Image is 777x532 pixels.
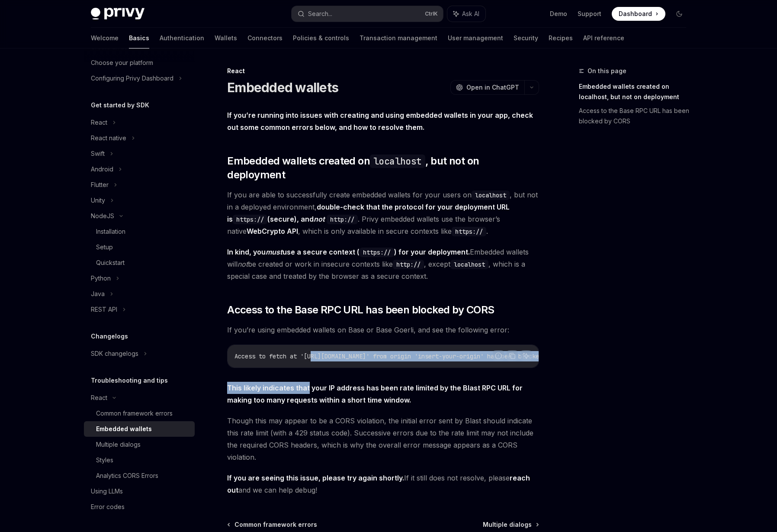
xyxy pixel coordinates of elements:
div: NodeJS [91,211,114,221]
button: Ask AI [520,350,532,361]
div: Setup [96,242,113,252]
div: Styles [96,455,113,465]
span: Though this may appear to be a CORS violation, the initial error sent by Blast should indicate th... [227,415,539,463]
a: API reference [583,28,624,48]
img: dark logo [91,8,144,20]
a: Welcome [91,28,119,48]
a: Error codes [84,499,195,515]
a: Using LLMs [84,484,195,499]
a: Transaction management [360,28,437,48]
code: http:// [327,215,358,224]
a: Embedded wallets created on localhost, but not on deployment [579,80,693,104]
h5: Troubleshooting and tips [91,375,168,386]
span: Ask AI [462,10,479,18]
div: SDK changelogs [91,348,138,359]
div: React [91,393,107,403]
span: If you’re using embedded wallets on Base or Base Goerli, and see the following error: [227,324,539,336]
a: Choose your platform [84,55,195,71]
div: Swift [91,148,105,159]
a: WebCrypto API [247,227,298,236]
div: React native [91,133,126,143]
span: Common framework errors [234,520,317,529]
span: Embedded wallets will be created or work in insecure contexts like , except , which is a special ... [227,246,539,282]
code: localhost [450,260,488,269]
a: Authentication [160,28,204,48]
div: Common framework errors [96,408,173,419]
a: Setup [84,239,195,255]
span: Dashboard [619,10,652,18]
code: localhost [472,190,510,200]
button: Search...CtrlK [292,6,443,22]
span: Embedded wallets created on , but not on deployment [227,154,539,182]
span: If it still does not resolve, please and we can help debug! [227,472,539,496]
code: https:// [452,227,486,236]
a: Installation [84,224,195,239]
code: localhost [370,155,425,168]
h1: Embedded wallets [227,80,338,95]
a: Security [514,28,538,48]
a: Wallets [215,28,237,48]
div: Configuring Privy Dashboard [91,73,173,84]
a: Connectors [247,28,283,48]
strong: This likely indicates that your IP address has been rate limited by the Blast RPC URL for making ... [227,384,523,404]
span: Open in ChatGPT [466,83,519,92]
strong: If you are seeing this issue, please try again shortly. [227,474,404,482]
div: Choose your platform [91,58,153,68]
em: not [314,215,325,223]
a: Embedded wallets [84,421,195,437]
a: Common framework errors [228,520,317,529]
a: Quickstart [84,255,195,271]
span: Ctrl K [425,10,438,17]
em: must [266,248,283,256]
a: Recipes [549,28,573,48]
div: React [91,117,107,128]
a: Common framework errors [84,406,195,421]
div: Search... [308,9,332,19]
a: Multiple dialogs [84,437,195,452]
span: Multiple dialogs [483,520,532,529]
h5: Changelogs [91,331,128,342]
button: Ask AI [447,6,485,22]
div: Error codes [91,502,125,512]
span: Access to the Base RPC URL has been blocked by CORS [227,303,494,317]
a: Multiple dialogs [483,520,538,529]
button: Copy the contents from the code block [507,350,518,361]
button: Report incorrect code [493,350,504,361]
span: If you are able to successfully create embedded wallets for your users on , but not in a deployed... [227,189,539,237]
a: Dashboard [612,7,665,21]
a: Styles [84,452,195,468]
code: http:// [393,260,424,269]
div: Embedded wallets [96,424,152,434]
code: https:// [233,215,267,224]
span: On this page [588,66,626,76]
button: Open in ChatGPT [450,80,524,95]
a: Analytics CORS Errors [84,468,195,484]
em: not [238,260,248,268]
div: Unity [91,195,105,206]
button: Toggle dark mode [672,7,686,21]
a: User management [448,28,503,48]
a: Basics [129,28,149,48]
div: Multiple dialogs [96,439,141,450]
a: Policies & controls [293,28,349,48]
a: Demo [550,10,567,18]
div: Analytics CORS Errors [96,471,158,481]
h5: Get started by SDK [91,100,149,110]
div: React [227,67,539,75]
strong: If you’re running into issues with creating and using embedded wallets in your app, check out som... [227,111,533,132]
div: Java [91,289,105,299]
div: Flutter [91,180,109,190]
a: Access to the Base RPC URL has been blocked by CORS [579,104,693,128]
div: Python [91,273,111,284]
strong: In kind, you use a secure context ( ) for your deployment. [227,248,470,256]
span: Access to fetch at '[URL][DOMAIN_NAME]' from origin 'insert-your-origin' has been blocked by CORS... [234,352,605,360]
div: Quickstart [96,258,125,268]
a: Support [578,10,601,18]
div: Android [91,164,113,174]
strong: double-check that the protocol for your deployment URL is (secure), and [227,203,510,223]
div: Installation [96,226,125,237]
code: https:// [360,248,394,257]
div: Using LLMs [91,486,123,497]
div: REST API [91,304,117,315]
